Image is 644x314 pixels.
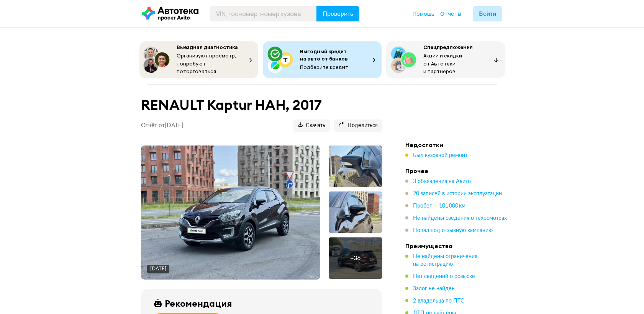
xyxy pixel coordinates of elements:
[298,122,325,129] span: Скачать
[139,41,258,78] button: Выездная диагностикаОрганизуют просмотр, попробуют поторговаться
[323,11,353,17] span: Проверить
[413,191,502,196] span: 20 записей в истории эксплуатации
[413,298,464,304] span: 2 владельца по ПТС
[405,141,513,149] h4: Недостатки
[479,11,496,17] span: Войти
[413,203,465,209] span: Пробег — 101 000 км
[141,122,184,129] p: Отчёт от [DATE]
[440,10,461,18] a: Отчёты
[413,179,471,184] span: 3 объявления на Авито
[423,52,462,75] span: Акции и скидки от Автотеки и партнёров
[210,6,317,21] input: VIN, госномер, номер кузова
[413,216,507,221] span: Не найдены сведения о техосмотрах
[150,266,166,273] div: [DATE]
[177,52,236,75] span: Организуют просмотр, попробуют поторговаться
[413,10,434,18] a: Помощь
[413,153,467,158] span: Был кузовной ремонт
[413,274,475,279] span: Нет сведений о розыске
[293,119,330,132] button: Скачать
[413,286,455,291] span: Залог не найден
[300,48,348,62] span: Выгодный кредит на авто от банков
[141,146,320,280] img: Main car
[423,44,473,51] span: Спецпредложения
[386,41,505,78] button: СпецпредложенияАкции и скидки от Автотеки и партнёров
[141,97,382,113] h1: RENAULT Kaptur HAH, 2017
[316,6,359,21] button: Проверить
[263,41,382,78] button: Выгодный кредит на авто от банковПодберите кредит
[413,228,493,233] span: Попал под отзывную кампанию
[405,167,513,175] h4: Прочее
[405,242,513,250] h4: Преимущества
[334,119,382,132] button: Поделиться
[338,122,378,129] span: Поделиться
[300,64,348,70] span: Подберите кредит
[165,298,232,309] div: Рекомендация
[473,6,502,21] button: Войти
[177,44,238,51] span: Выездная диагностика
[413,254,477,267] span: Не найдены ограничения на регистрацию
[350,254,361,262] div: + 36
